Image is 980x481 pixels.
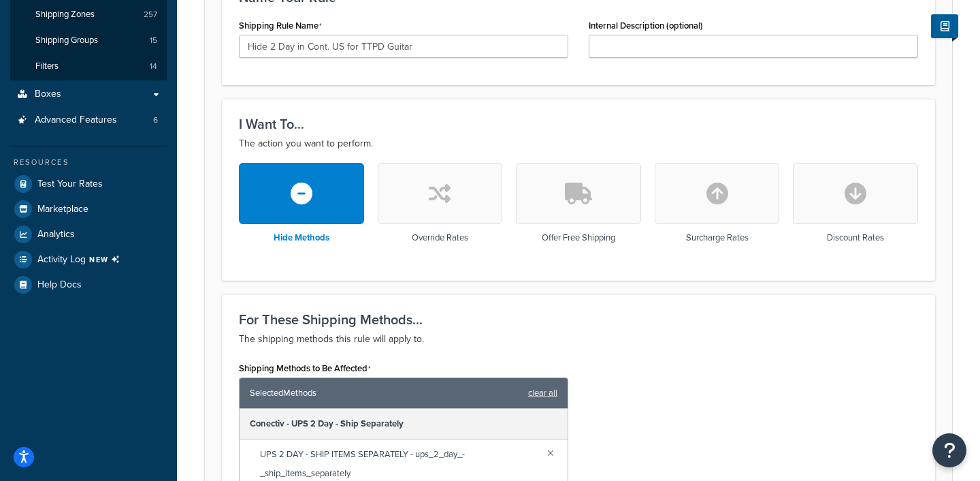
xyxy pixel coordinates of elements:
[35,35,98,46] span: Shipping Groups
[827,233,884,243] h3: Discount Rates
[10,273,167,297] a: Help Docs
[10,28,167,53] li: Shipping Groups
[35,61,59,72] span: Filters
[10,28,167,53] a: Shipping Groups15
[589,20,703,31] label: Internal Description (optional)
[239,20,322,31] label: Shipping Rule Name
[412,233,468,243] h3: Override Rates
[528,384,557,403] a: clear all
[37,279,82,291] span: Help Docs
[542,233,615,243] h3: Offer Free Shipping
[239,363,371,374] label: Shipping Methods to Be Affected
[10,82,167,107] a: Boxes
[10,247,167,272] li: [object Object]
[10,108,167,133] a: Advanced Features6
[10,54,167,79] a: Filters14
[144,9,157,20] span: 257
[10,172,167,196] a: Test Your Rates
[35,89,61,100] span: Boxes
[239,331,918,347] p: The shipping methods this rule will apply to.
[10,54,167,79] li: Filters
[37,204,88,215] span: Marketplace
[10,197,167,221] a: Marketplace
[153,114,158,126] span: 6
[274,233,329,243] h3: Hide Methods
[150,61,157,72] span: 14
[35,9,95,20] span: Shipping Zones
[239,136,918,152] p: The action you want to perform.
[37,179,103,190] span: Test Your Rates
[239,117,918,131] h3: I Want To...
[250,384,521,403] span: Selected Methods
[239,312,918,327] h3: For These Shipping Methods...
[10,2,167,27] li: Shipping Zones
[10,108,167,133] li: Advanced Features
[932,433,966,467] button: Open Resource Center
[89,254,125,265] span: NEW
[35,114,117,126] span: Advanced Features
[10,2,167,27] a: Shipping Zones257
[931,14,958,38] button: Show Help Docs
[10,222,167,247] a: Analytics
[686,233,749,243] h3: Surcharge Rates
[10,157,167,168] div: Resources
[240,409,568,439] div: Conectiv - UPS 2 Day - Ship Separately
[37,251,125,268] span: Activity Log
[10,247,167,272] a: Activity LogNEW
[150,35,157,46] span: 15
[37,229,75,240] span: Analytics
